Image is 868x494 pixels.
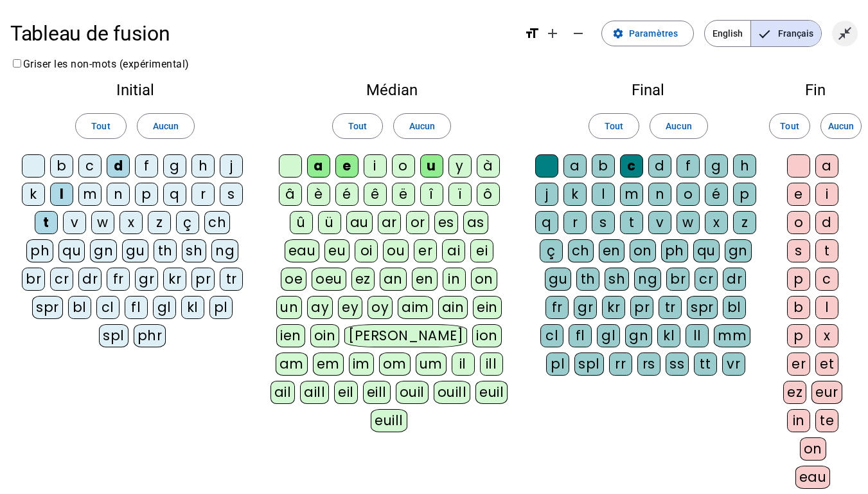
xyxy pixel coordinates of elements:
input: Griser les non-mots (expérimental) [13,59,21,68]
div: sh [182,239,206,262]
div: br [666,268,689,291]
div: p [733,183,756,206]
button: Tout [589,113,639,139]
div: fr [107,268,130,291]
div: dr [78,268,102,291]
div: em [313,352,344,376]
div: qu [693,239,720,262]
div: ê [364,183,387,206]
div: oeu [312,268,346,291]
div: kl [657,324,680,347]
button: Tout [769,113,810,139]
div: il [452,352,475,376]
div: à [477,154,500,178]
mat-button-toggle-group: Language selection [704,20,822,47]
h2: Médian [270,82,513,98]
div: z [148,211,171,234]
div: t [35,211,58,234]
div: w [677,211,700,234]
div: pr [191,268,215,291]
div: eu [324,239,350,262]
div: r [563,211,587,234]
mat-icon: add [545,26,560,41]
div: b [50,154,73,178]
div: d [815,211,838,234]
div: tr [220,268,243,291]
div: è [307,183,330,206]
div: spl [99,324,128,347]
div: i [815,183,838,206]
div: é [335,183,359,206]
div: on [630,239,656,262]
div: fl [125,296,148,319]
div: v [648,211,671,234]
div: ouil [396,381,429,404]
mat-icon: remove [571,26,586,41]
div: b [787,296,810,319]
button: Aucun [820,113,862,139]
div: i [364,154,387,178]
div: ü [318,211,341,234]
div: es [434,211,458,234]
div: fl [569,324,592,347]
div: m [620,183,643,206]
div: gn [90,239,117,262]
div: spr [687,296,718,319]
div: b [592,154,615,178]
div: un [276,296,302,319]
div: tt [694,352,717,376]
div: th [154,239,177,262]
div: aill [300,381,329,404]
div: ng [211,239,238,262]
div: gr [135,268,158,291]
div: spr [32,296,63,319]
div: ein [473,296,502,319]
div: kr [602,296,625,319]
div: ain [438,296,468,319]
div: phr [134,324,166,347]
div: l [50,183,73,206]
div: o [677,183,700,206]
div: ss [666,352,689,376]
div: cr [50,268,73,291]
div: eau [795,466,831,489]
div: dr [723,268,746,291]
div: â [279,183,302,206]
div: î [420,183,443,206]
div: c [78,154,102,178]
div: a [563,154,587,178]
div: gr [574,296,597,319]
div: as [463,211,488,234]
div: p [787,268,810,291]
div: ay [307,296,333,319]
div: spl [574,352,604,376]
div: ph [26,239,53,262]
div: ez [783,381,806,404]
div: n [648,183,671,206]
h2: Initial [21,82,249,98]
div: mm [714,324,750,347]
div: gl [153,296,176,319]
div: fr [545,296,569,319]
span: Tout [91,118,110,134]
div: e [787,183,810,206]
div: vr [722,352,745,376]
div: ey [338,296,362,319]
span: Tout [780,118,799,134]
div: gn [625,324,652,347]
span: English [705,21,750,46]
div: s [220,183,243,206]
div: x [120,211,143,234]
div: in [443,268,466,291]
div: a [307,154,330,178]
div: en [412,268,438,291]
div: f [677,154,700,178]
div: gu [122,239,148,262]
div: ou [383,239,409,262]
div: o [392,154,415,178]
div: oin [310,324,340,347]
div: am [276,352,308,376]
div: rr [609,352,632,376]
div: l [815,296,838,319]
div: h [191,154,215,178]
